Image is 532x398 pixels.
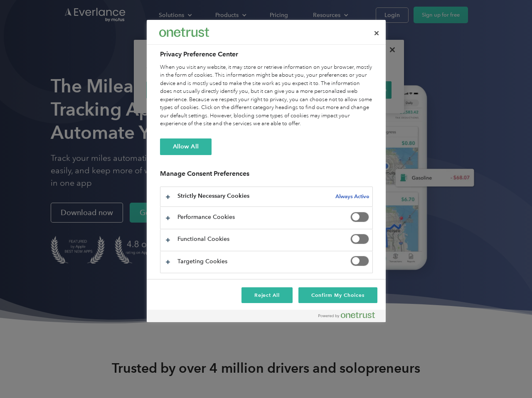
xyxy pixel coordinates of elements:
[160,49,373,59] h2: Privacy Preference Center
[367,24,386,42] button: Close
[241,287,293,303] button: Reject All
[147,20,386,322] div: Preference center
[147,20,386,322] div: Privacy Preference Center
[298,287,377,303] button: Confirm My Choices
[318,312,382,322] a: Powered by OneTrust Opens in a new Tab
[160,170,373,182] h3: Manage Consent Preferences
[160,138,212,155] button: Allow All
[318,312,375,318] img: Powered by OneTrust Opens in a new Tab
[159,28,209,36] img: Everlance
[159,24,209,41] div: Everlance
[160,63,373,128] div: When you visit any website, it may store or retrieve information on your browser, mostly in the f...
